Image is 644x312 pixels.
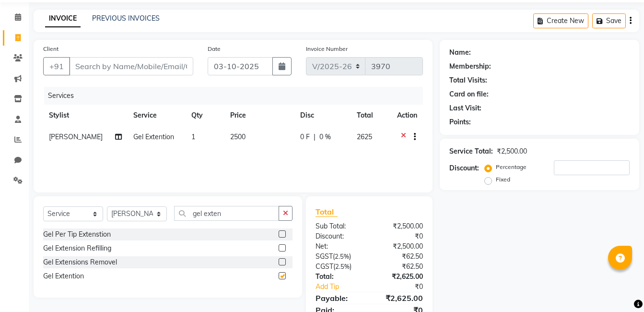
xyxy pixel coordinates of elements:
[69,57,193,75] input: Search by Name/Mobile/Email/Code
[369,262,430,272] div: ₹62.50
[316,252,333,261] span: SGST
[369,231,430,241] div: ₹0
[308,282,379,292] a: Add Tip
[449,117,471,127] div: Points:
[308,252,369,262] div: ( )
[496,163,527,171] label: Percentage
[319,132,331,142] span: 0 %
[224,105,294,126] th: Price
[208,45,221,53] label: Date
[43,105,128,126] th: Stylist
[308,272,369,282] div: Total:
[369,272,430,282] div: ₹2,625.00
[186,105,224,126] th: Qty
[592,13,626,28] button: Save
[308,262,369,272] div: ( )
[497,146,527,156] div: ₹2,500.00
[43,229,111,240] div: Gel Per Tip Extenstion
[369,241,430,252] div: ₹2,500.00
[308,231,369,241] div: Discount:
[379,282,430,292] div: ₹0
[449,75,487,85] div: Total Visits:
[45,10,81,27] a: INVOICE
[369,252,430,262] div: ₹62.50
[43,57,70,75] button: +91
[49,132,103,141] span: [PERSON_NAME]
[449,89,489,99] div: Card on file:
[533,13,588,28] button: Create New
[43,271,84,281] div: Gel Extention
[306,45,348,53] label: Invoice Number
[230,132,246,141] span: 2500
[449,61,491,72] div: Membership:
[308,241,369,252] div: Net:
[314,132,316,142] span: |
[351,105,391,126] th: Total
[369,292,430,304] div: ₹2,625.00
[316,262,333,271] span: CGST
[449,163,479,173] div: Discount:
[357,132,372,141] span: 2625
[391,105,423,126] th: Action
[92,14,160,23] a: PREVIOUS INVOICES
[335,263,350,270] span: 2.5%
[191,132,195,141] span: 1
[369,221,430,231] div: ₹2,500.00
[174,206,279,221] input: Search or Scan
[449,103,481,113] div: Last Visit:
[133,132,174,141] span: Gel Extention
[316,207,338,217] span: Total
[449,146,493,156] div: Service Total:
[300,132,310,142] span: 0 F
[335,252,349,260] span: 2.5%
[496,175,510,184] label: Fixed
[43,243,111,253] div: Gel Extension Refilling
[43,45,59,53] label: Client
[128,105,186,126] th: Service
[43,257,117,267] div: Gel Extensions Removel
[449,48,471,58] div: Name:
[294,105,351,126] th: Disc
[308,221,369,231] div: Sub Total:
[308,292,369,304] div: Payable:
[44,87,430,105] div: Services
